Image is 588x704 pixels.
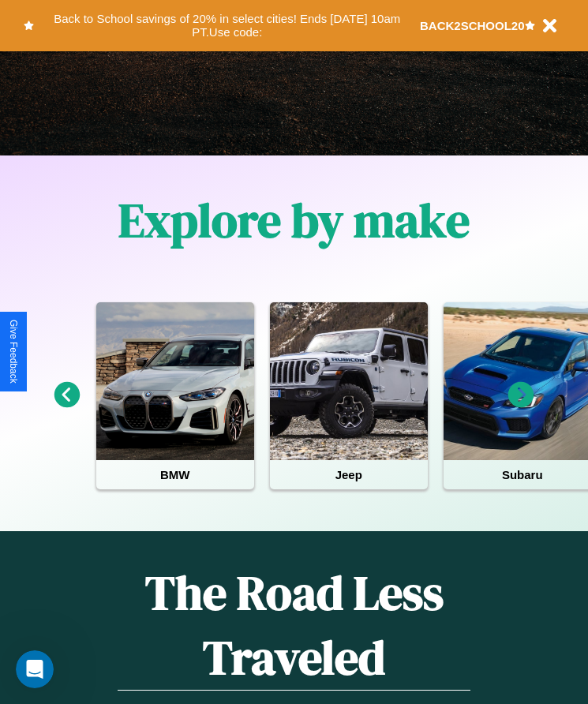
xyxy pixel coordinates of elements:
div: Give Feedback [8,320,19,384]
h1: The Road Less Traveled [118,560,470,691]
button: Back to School savings of 20% in select cities! Ends [DATE] 10am PT.Use code: [34,8,420,43]
h4: BMW [96,460,254,489]
h1: Explore by make [118,188,470,253]
iframe: Intercom live chat [16,650,54,688]
h4: Jeep [270,460,428,489]
b: BACK2SCHOOL20 [420,19,525,32]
